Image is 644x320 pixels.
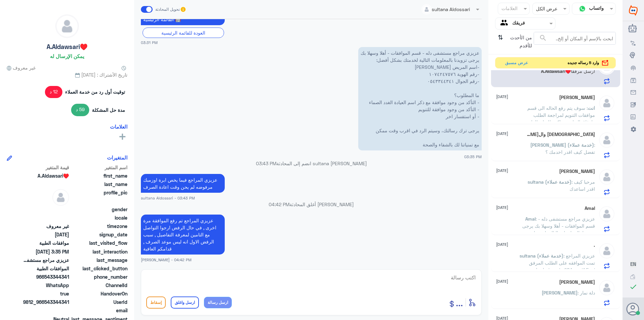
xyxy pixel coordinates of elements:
[70,239,127,246] span: last_visited_flow
[70,299,127,306] span: UserId
[630,261,636,267] span: EN
[70,307,127,314] span: email
[70,172,127,179] span: first_name
[70,164,127,171] span: اسم المتغير
[155,6,180,12] span: تحويل المحادثة
[528,179,572,185] span: sultana (خدمة عملاء)
[496,278,508,284] span: [DATE]
[530,142,594,148] span: [PERSON_NAME] (خدمة عملاء)
[502,57,531,68] button: عرض مسبق
[141,160,482,167] p: sultana [PERSON_NAME] انضم إلى المحادثة
[629,5,638,16] img: Widebot Logo
[464,154,482,159] span: 03:35 PM
[20,223,69,230] span: غير معروف
[598,169,615,185] img: defaultAdmin.png
[577,4,587,14] img: whatsapp.png
[578,290,595,295] span: : دلة نمار
[570,179,595,192] span: : مرحبا كيف اقدر اساعدك
[520,253,563,259] span: sultana (خدمة عملاء)
[496,131,508,137] span: [DATE]
[571,68,595,74] span: أرسل مرفقًا
[585,205,595,211] h5: Amal
[110,124,127,130] h6: العلامات
[20,299,69,306] span: 9812_966543344341
[141,195,195,201] span: sultana Aldossari - 03:43 PM
[500,18,511,29] img: yourTeam.svg
[456,295,463,310] button: ...
[141,40,158,45] span: 03:31 PM
[559,95,595,100] h5: Hossam Eljbaly
[70,248,127,255] span: last_interaction
[20,282,69,289] span: 2
[534,32,615,44] input: ابحث بالإسم أو المكان أو إلخ..
[47,43,88,51] h5: A.Aldawsari♥️
[20,172,69,179] span: A.Aldawsari♥️
[92,106,125,113] span: مدة حل المشكلة
[171,296,199,309] button: ارسل واغلق
[500,5,518,13] div: العلامات
[527,105,595,125] span: : سوف يتم رفع الحاله الى قسم موافقات التنويم لمراجعة الطلب وارفاق التقارير شاكره لك انتظارك
[539,33,547,44] button: search
[629,283,637,291] i: check
[107,154,127,161] h6: المتغيرات
[7,71,127,78] span: تاريخ الأشتراك : [DATE]
[146,296,166,309] button: إسقاط
[20,307,69,314] span: null
[20,257,69,264] span: عزيزي مراجع مستشفى دله - قسم الموافقات - أهلا وسهلا بك يرجى تزويدنا بالمعلومات التالية لخدمتك بشك...
[70,189,127,204] span: profile_pic
[539,34,547,42] span: search
[70,206,127,213] span: gender
[141,201,482,208] p: [PERSON_NAME] أغلق المحادثة
[20,290,69,297] span: true
[559,279,595,285] h5: عبدالله بن سعد
[45,86,63,98] span: 12 د
[630,261,636,268] button: EN
[20,214,69,221] span: null
[498,32,503,49] i: ⇅
[20,206,69,213] span: null
[505,32,534,51] span: من الأحدث للأقدم
[627,303,640,315] button: الصورة الشخصية
[594,242,595,248] h5: .
[20,239,69,246] span: موافقات الطبية
[598,205,615,222] img: defaultAdmin.png
[588,105,595,111] span: انت
[542,290,578,295] span: [PERSON_NAME]
[70,265,127,272] span: last_clicked_button
[7,64,36,71] span: غير معروف
[20,231,69,238] span: 2025-08-13T12:30:46.784Z
[50,53,84,59] h6: يمكن الإرسال له
[541,68,571,74] span: A.Aldawsari♥️
[70,257,127,264] span: last_message
[141,215,225,255] p: 13/8/2025, 4:42 PM
[598,279,615,296] img: defaultAdmin.png
[52,189,69,206] img: defaultAdmin.png
[20,265,69,272] span: الموافقات الطبية
[526,132,595,137] h5: سبحان الله والحمد الله
[598,242,615,259] img: defaultAdmin.png
[70,282,127,289] span: ChannelId
[456,296,463,308] span: ...
[520,216,595,278] span: : عزيزي مراجع مستشفى دله - قسم الموافقات - أهلا وسهلا بك يرجى تزويدنا بالمعلومات التالية لخدمتك ب...
[70,181,127,188] span: last_name
[71,104,90,116] span: 59 د
[496,94,508,100] span: [DATE]
[65,88,125,95] span: توقيت أول رد من خدمة العملاء
[559,169,595,174] h5: Sara
[70,214,127,221] span: locale
[358,47,482,150] p: 13/8/2025, 3:35 PM
[598,95,615,111] img: defaultAdmin.png
[525,216,536,222] span: Amal
[143,28,224,38] div: العودة للقائمة الرئيسية
[56,15,78,38] img: defaultAdmin.png
[496,241,508,247] span: [DATE]
[20,248,69,255] span: 2025-08-13T12:35:40.491Z
[70,223,127,230] span: timezone
[70,231,127,238] span: signup_date
[70,290,127,297] span: HandoverOn
[568,60,599,66] span: وارد 5 رساله جديده
[269,201,289,207] span: 04:42 PM
[141,257,192,263] span: [PERSON_NAME] - 04:42 PM
[20,273,69,280] span: 966543344341
[204,297,232,308] button: ارسل رسالة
